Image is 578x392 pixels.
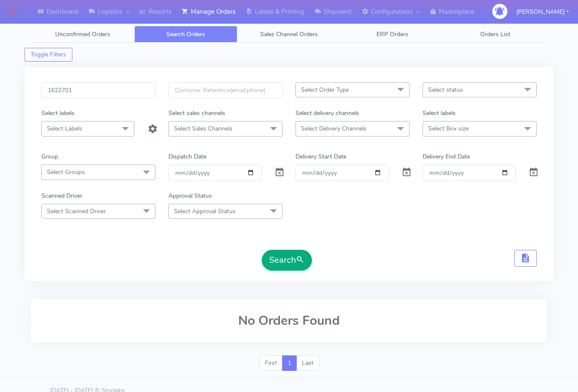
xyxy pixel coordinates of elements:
span: ERP Orders [376,30,408,38]
label: Select delivery channels [295,109,359,118]
span: Select Approval Status [174,207,236,215]
label: Select sales channels [168,109,225,118]
span: Select Delivery Channels [301,124,367,133]
button: Toggle Filters [25,48,72,62]
span: Orders List [480,30,510,38]
span: Select Box size [428,124,469,133]
span: Select Groups [47,168,85,176]
a: 1 [282,355,297,371]
label: Select labels [41,109,75,118]
label: Approval Status [168,191,212,200]
span: Select Labels [47,124,82,133]
span: Unconfirmed Orders [55,30,110,38]
span: Select Scanned Driver [47,207,106,215]
label: Group [41,152,58,161]
span: Select status [428,86,463,94]
input: Customer Reference(email,phone) [168,82,283,98]
label: Delivery Start Date [295,152,346,161]
label: Select labels [423,109,456,118]
span: Sales Channel Orders [260,30,318,38]
label: Dispatch Date [168,152,206,161]
h2: No Orders Found [41,314,537,328]
label: Scanned Driver [41,191,82,200]
span: Search Orders [166,30,205,38]
ul: Tabs [31,26,547,43]
button: Search [262,250,312,271]
button: [PERSON_NAME] [510,3,575,21]
span: Select Sales Channels [174,124,233,133]
label: Delivery End Date [423,152,470,161]
input: Order Id [41,82,155,98]
span: Select Order Type [301,86,349,94]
